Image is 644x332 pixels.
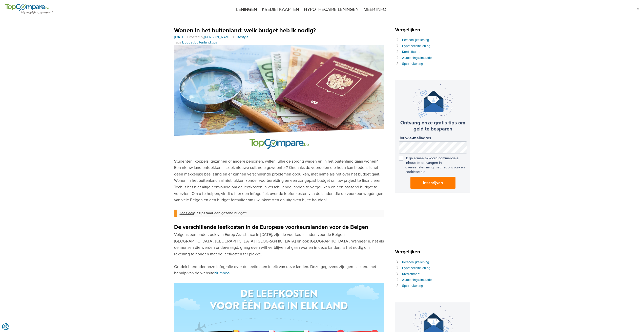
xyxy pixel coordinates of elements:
[189,35,232,39] span: Posted by
[180,211,194,215] span: Lees ook
[410,177,455,189] button: Inschrijven
[174,224,368,231] strong: De verschillende leefkosten in de Europese voorkeurslanden voor de Belgen
[402,56,432,60] a: Autolening Simulatie
[399,156,467,174] label: Ik ga ermee akkoord commerciële inhoud te ontvangen in overeenstemming met het privacy- en cookie...
[402,44,430,48] a: Hypothecaire lening
[402,272,420,276] a: Kredietkaart
[180,210,384,217] a: Lees ook: 7 tips voor een gezond budget!
[174,45,384,155] img: wonen in het buitenland
[174,232,384,257] p: Volgens een onderzoek van Europ Assistance in [DATE], zijn de voorkeurslanden voor de Belgen [GEO...
[395,205,471,238] iframe: fb:page Facebook Social Plugin
[402,284,423,288] a: Spaarrekening
[174,264,384,277] p: Ontdek hieronder onze infografie over de leefkosten in elk van deze landen. Deze gegevens zijn ge...
[212,40,217,45] a: tips
[402,278,432,282] a: Autolening Simulatie
[395,249,423,255] span: Vergelijken
[399,136,467,141] label: Jouw e-mailadres
[182,40,194,45] a: Budget
[174,35,185,39] a: [DATE]
[399,120,467,132] h3: Ontvang onze gratis tips om geld te besparen
[423,180,443,186] span: Inschrijven
[174,158,384,204] p: Studenten, koppels, gezinnen of andere personen, willen jullie de sprong wagen en in het buitenla...
[402,62,423,66] a: Spaarrekening
[402,266,430,270] a: Hypothecaire lening
[402,50,420,54] a: Kredietkaart
[174,27,384,34] h1: Wonen in het buitenland: welk budget heb ik nodig?
[174,27,384,45] header: Tags: , ,
[236,35,248,39] a: Lifestyle
[413,84,453,119] img: newsletter
[395,27,423,33] span: Vergelijken
[194,40,211,45] a: buitenland
[186,35,189,39] span: |
[174,35,185,39] time: [DATE]
[402,38,429,42] a: Persoonlijke lening
[204,35,231,39] a: [PERSON_NAME]
[214,271,230,276] a: Numbeo
[636,5,639,13] img: fr.svg
[232,35,235,39] span: |
[402,260,429,264] a: Persoonlijke lening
